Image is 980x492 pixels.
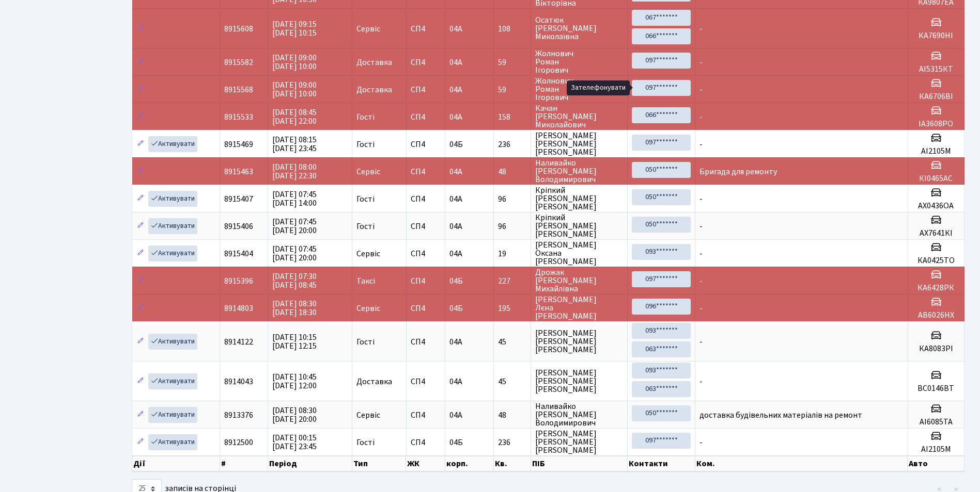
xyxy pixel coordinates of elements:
[224,437,253,448] span: 8912500
[272,19,317,39] span: [DATE] 09:15 [DATE] 10:15
[535,104,623,129] span: Качан [PERSON_NAME] Миколайович
[272,432,317,452] span: [DATE] 00:15 [DATE] 23:45
[224,409,253,421] span: 8913376
[268,456,352,471] th: Період
[498,411,526,419] span: 48
[449,57,462,68] span: 04А
[411,338,441,346] span: СП4
[498,277,526,285] span: 227
[912,445,960,454] h5: АІ2105М
[406,456,445,471] th: ЖК
[449,221,462,232] span: 04А
[411,411,441,419] span: СП4
[498,338,526,346] span: 45
[699,303,703,314] span: -
[695,456,908,471] th: Ком.
[628,456,695,471] th: Контакти
[411,438,441,447] span: СП4
[535,402,623,427] span: Наливайко [PERSON_NAME] Володимирович
[224,139,253,150] span: 8915469
[912,174,960,184] h5: КІ0465АС
[498,222,526,231] span: 96
[148,434,197,450] a: Активувати
[498,168,526,176] span: 48
[411,140,441,149] span: СП4
[356,222,375,231] span: Гості
[498,25,526,33] span: 108
[535,214,623,238] span: Кріпкий [PERSON_NAME] [PERSON_NAME]
[908,456,965,471] th: Авто
[272,243,317,264] span: [DATE] 07:45 [DATE] 20:00
[498,250,526,258] span: 19
[449,111,462,123] span: 04А
[449,84,462,95] span: 04А
[272,107,317,127] span: [DATE] 08:45 [DATE] 22:00
[535,296,623,320] span: [PERSON_NAME] Лєна [PERSON_NAME]
[912,92,960,102] h5: КА6706ВІ
[498,113,526,121] span: 158
[699,409,862,421] span: доставка будівельних матеріалів на ремонт
[411,58,441,67] span: СП4
[356,86,392,94] span: Доставка
[912,310,960,320] h5: АВ6026НХ
[132,456,220,471] th: Дії
[411,168,441,176] span: СП4
[449,275,463,287] span: 04Б
[498,378,526,386] span: 45
[411,113,441,121] span: СП4
[224,111,253,123] span: 8915533
[356,304,380,313] span: Сервіс
[411,86,441,94] span: СП4
[912,31,960,41] h5: КА7690НІ
[272,405,317,425] span: [DATE] 08:30 [DATE] 20:00
[699,111,703,123] span: -
[224,221,253,232] span: 8915406
[411,277,441,285] span: СП4
[356,411,380,419] span: Сервіс
[699,376,703,387] span: -
[912,417,960,427] h5: АІ6085ТА
[699,193,703,205] span: -
[699,84,703,95] span: -
[912,228,960,238] h5: АХ7641КІ
[356,25,380,33] span: Сервіс
[272,271,317,291] span: [DATE] 07:30 [DATE] 08:45
[912,256,960,266] h5: КА0425ТО
[356,250,380,258] span: Сервіс
[912,201,960,211] h5: AX0436OA
[272,189,317,209] span: [DATE] 07:45 [DATE] 14:00
[535,268,623,293] span: Дрожак [PERSON_NAME] Михайлівна
[148,373,197,389] a: Активувати
[272,371,317,391] span: [DATE] 10:45 [DATE] 12:00
[356,277,375,285] span: Таксі
[912,64,960,74] h5: АІ5315КТ
[148,136,197,152] a: Активувати
[272,298,317,318] span: [DATE] 08:30 [DATE] 18:30
[912,384,960,393] h5: ВС0146ВТ
[356,140,375,149] span: Гості
[535,132,623,156] span: [PERSON_NAME] [PERSON_NAME] [PERSON_NAME]
[498,86,526,94] span: 59
[699,248,703,259] span: -
[535,186,623,211] span: Кріпкий [PERSON_NAME] [PERSON_NAME]
[567,80,630,95] div: Зателефонувати
[498,438,526,447] span: 236
[535,159,623,184] span: Наливайко [PERSON_NAME] Володимирович
[224,193,253,205] span: 8915407
[449,193,462,205] span: 04А
[148,334,197,350] a: Активувати
[699,23,703,35] span: -
[220,456,268,471] th: #
[699,57,703,68] span: -
[272,216,317,236] span: [DATE] 07:45 [DATE] 20:00
[535,77,623,102] span: Жолнович Роман Ігорович
[411,25,441,33] span: СП4
[272,332,317,352] span: [DATE] 10:15 [DATE] 12:15
[449,336,462,348] span: 04А
[912,146,960,156] h5: АІ2105М
[224,336,253,348] span: 8914122
[411,304,441,313] span: СП4
[272,79,317,100] span: [DATE] 09:00 [DATE] 10:00
[912,283,960,293] h5: КА6428РК
[411,195,441,203] span: СП4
